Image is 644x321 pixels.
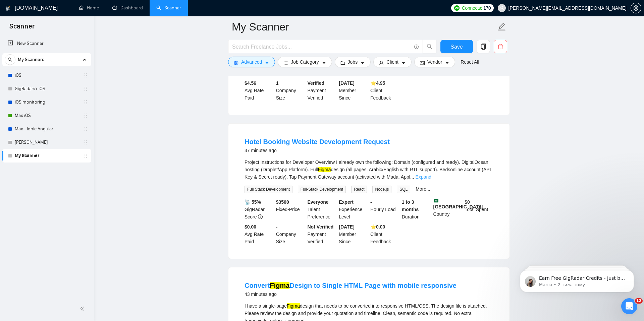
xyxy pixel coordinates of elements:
[15,95,78,109] a: iOS monitoring
[156,5,181,11] a: searchScanner
[83,86,88,91] span: holder
[245,290,457,298] div: 43 minutes ago
[291,58,319,66] span: Job Category
[258,214,263,219] span: info-circle
[434,198,438,203] img: 🇸🇦
[15,109,78,122] a: Max iOS
[416,186,430,192] a: More...
[483,4,491,12] span: 170
[245,224,256,230] b: $0.00
[423,44,436,50] span: search
[306,79,338,102] div: Payment Verified
[265,60,269,65] span: caret-down
[275,198,306,220] div: Fixed-Price
[287,303,300,309] mark: Figma
[427,58,442,66] span: Vendor
[275,79,306,102] div: Company Size
[401,60,406,65] span: caret-down
[245,138,390,145] a: Hotel Booking Website Development Request
[477,44,490,50] span: copy
[340,60,345,65] span: folder
[494,40,507,53] button: delete
[112,5,143,11] a: dashboardDashboard
[432,198,464,220] div: Country
[335,57,371,67] button: folderJobscaret-down
[337,79,369,102] div: Member Since
[397,186,410,193] span: SQL
[416,174,431,180] a: Expand
[306,198,338,220] div: Talent Preference
[339,80,354,86] b: [DATE]
[18,53,44,66] span: My Scanners
[245,199,261,205] b: 📡 55%
[337,198,369,220] div: Experience Level
[276,224,278,230] b: -
[298,186,346,193] span: Full-Stack Development
[245,282,457,289] a: ConvertFigmaDesign to Single HTML Page with mobile responsive
[462,4,482,12] span: Connects:
[433,198,484,209] b: [GEOGRAPHIC_DATA]
[79,5,99,11] a: homeHome
[6,3,10,14] img: logo
[402,199,419,212] b: 1 to 3 months
[369,198,400,220] div: Hourly Load
[631,5,641,11] a: setting
[414,57,455,67] button: idcardVendorcaret-down
[322,60,326,65] span: caret-down
[414,45,419,49] span: info-circle
[8,37,86,50] a: New Scanner
[275,223,306,245] div: Company Size
[15,82,78,95] a: GigRadar<> iOS
[494,44,507,50] span: delete
[351,186,367,193] span: React
[461,58,479,66] a: Reset All
[410,174,414,180] span: ...
[83,153,88,158] span: holder
[454,5,460,11] img: upwork-logo.png
[243,223,275,245] div: Avg Rate Paid
[283,60,288,65] span: bars
[463,198,495,220] div: Total Spent
[337,223,369,245] div: Member Since
[621,298,637,314] iframe: Intercom live chat
[339,224,354,230] b: [DATE]
[510,256,644,303] iframe: Intercom notifications повідомлення
[80,305,87,312] span: double-left
[2,37,91,50] li: New Scanner
[348,58,358,66] span: Jobs
[83,126,88,132] span: holder
[631,3,641,13] button: setting
[276,80,279,86] b: 1
[83,113,88,118] span: holder
[232,18,496,35] input: Scanner name...
[450,43,463,51] span: Save
[232,43,411,51] input: Search Freelance Jobs...
[369,79,400,102] div: Client Feedback
[83,73,88,78] span: holder
[423,40,436,53] button: search
[243,198,275,220] div: GigRadar Score
[15,149,78,163] a: My Scanner
[243,79,275,102] div: Avg Rate Paid
[15,136,78,149] a: [PERSON_NAME]
[369,223,400,245] div: Client Feedback
[245,158,493,181] div: Project Instructions for Developer Overview I already own the following: Domain (configured and r...
[4,21,40,36] span: Scanner
[372,186,391,193] span: Node.js
[270,282,290,289] mark: Figma
[306,223,338,245] div: Payment Verified
[635,298,643,304] span: 12
[5,54,15,65] button: search
[445,60,449,65] span: caret-down
[245,80,256,86] b: $4.56
[360,60,365,65] span: caret-down
[477,40,490,53] button: copy
[278,57,332,67] button: barsJob Categorycaret-down
[308,224,334,230] b: Not Verified
[308,80,325,86] b: Verified
[370,224,385,230] b: ⭐️ 0.00
[245,186,292,193] span: Full Stack Development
